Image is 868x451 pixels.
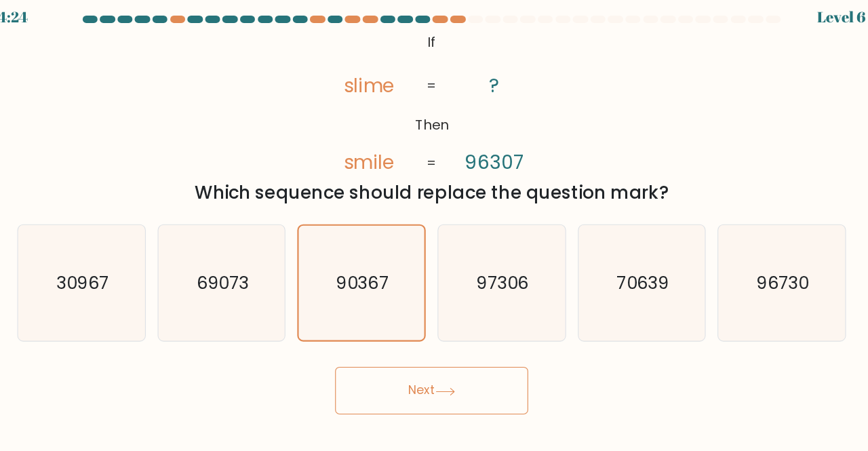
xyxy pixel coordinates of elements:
tspan: If [430,41,437,58]
div: 4:24 [38,16,65,37]
tspan: Then [419,117,449,134]
div: Level 6 [786,16,830,37]
text: 97306 [475,258,523,280]
button: Next [346,346,522,389]
tspan: 96307 [464,147,518,172]
tspan: smile [354,146,400,171]
tspan: = [429,81,438,98]
tspan: ? [486,77,496,101]
text: 70639 [603,258,651,280]
text: 90367 [347,258,395,280]
tspan: slime [354,77,400,101]
tspan: = [429,151,438,168]
text: 30967 [91,258,139,280]
text: 96730 [731,258,779,280]
div: Which sequence should replace the question mark? [64,175,804,199]
svg: @import url('[URL][DOMAIN_NAME]); [324,37,544,173]
text: 69073 [219,258,267,280]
